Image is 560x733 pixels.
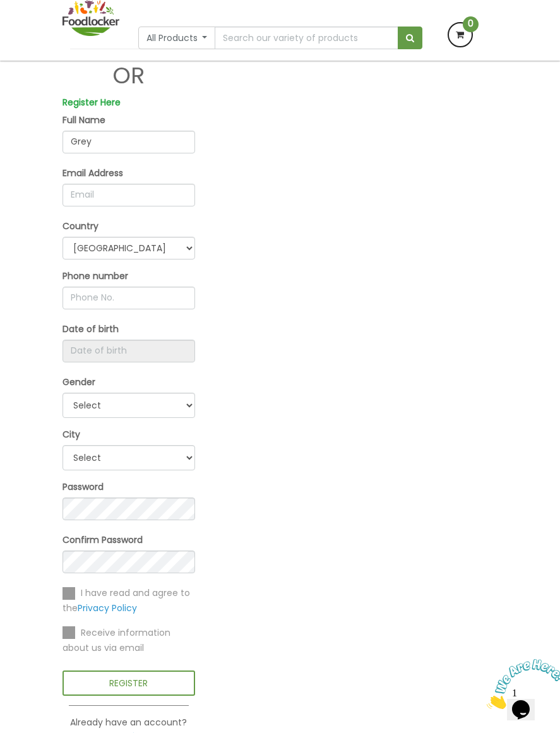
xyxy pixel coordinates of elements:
input: Search our variety of products [215,27,398,49]
iframe: chat widget [482,654,560,714]
label: Date of birth [63,322,119,337]
label: Email Address [63,166,123,181]
a: Privacy Policy [78,602,137,614]
input: Phone No. [63,287,195,309]
label: Phone number [63,269,128,283]
label: Full Name [63,113,105,128]
span: I have read and agree to the [63,587,190,614]
label: Confirm Password [63,533,143,547]
input: Email [63,184,195,206]
input: Full Name [63,131,195,153]
label: City [63,427,80,442]
label: Gender [63,375,95,390]
img: Chat attention grabber [5,5,83,55]
button: All Products [138,27,216,49]
span: 0 [463,16,479,32]
label: Country [63,219,98,234]
input: Date of birth [63,340,195,362]
label: Register Here [63,95,121,110]
h1: OR [63,63,195,88]
span: Receive information about us via email [63,626,170,654]
button: REGISTER [63,670,195,696]
span: 1 [5,5,10,16]
label: Password [63,480,104,494]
